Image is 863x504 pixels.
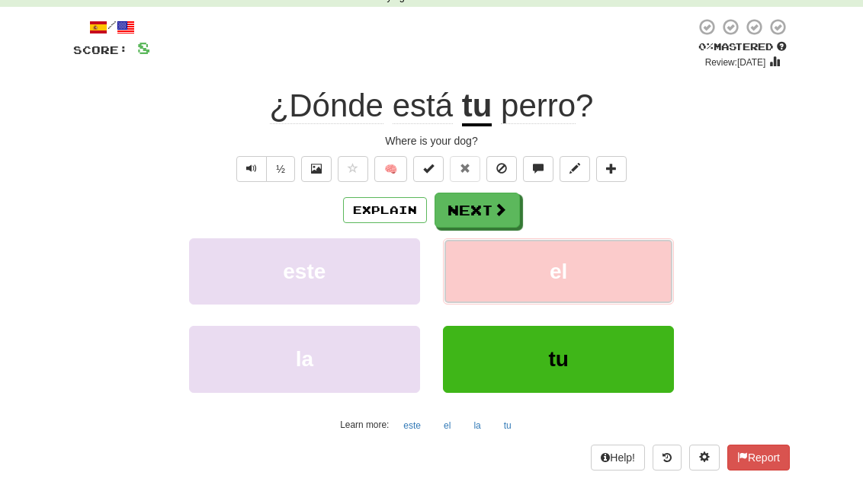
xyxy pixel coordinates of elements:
[705,57,766,68] small: Review: [DATE]
[137,38,150,57] span: 8
[338,156,368,182] button: Favorite sentence (alt+f)
[501,88,576,124] span: perro
[443,238,674,305] button: el
[393,88,453,124] span: está
[73,133,790,148] div: Where is your dog?
[343,197,427,223] button: Explain
[73,43,128,56] span: Score:
[653,445,682,471] button: Round history (alt+y)
[496,414,520,437] button: tu
[189,238,420,305] button: este
[443,326,674,392] button: tu
[435,414,459,437] button: el
[236,156,267,182] button: Play sentence audio (ctl+space)
[695,40,790,54] div: Mastered
[73,18,150,37] div: /
[413,156,444,182] button: Set this sentence to 100% Mastered (alt+m)
[450,156,480,182] button: Reset to 0% Mastered (alt+r)
[395,414,429,437] button: este
[492,88,593,124] span: ?
[550,260,567,283] span: el
[296,347,313,371] span: la
[727,445,790,471] button: Report
[698,40,714,53] span: 0 %
[189,326,420,392] button: la
[523,156,553,182] button: Discuss sentence (alt+u)
[283,260,326,283] span: este
[560,156,590,182] button: Edit sentence (alt+d)
[270,88,383,124] span: ¿Dónde
[435,193,520,228] button: Next
[301,156,332,182] button: Show image (alt+x)
[340,419,389,430] small: Learn more:
[374,156,407,182] button: 🧠
[596,156,627,182] button: Add to collection (alt+a)
[486,156,517,182] button: Ignore sentence (alt+i)
[266,156,295,182] button: ½
[465,414,489,437] button: la
[591,445,645,471] button: Help!
[462,88,492,126] u: tu
[548,347,568,371] span: tu
[233,156,295,182] div: Text-to-speech controls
